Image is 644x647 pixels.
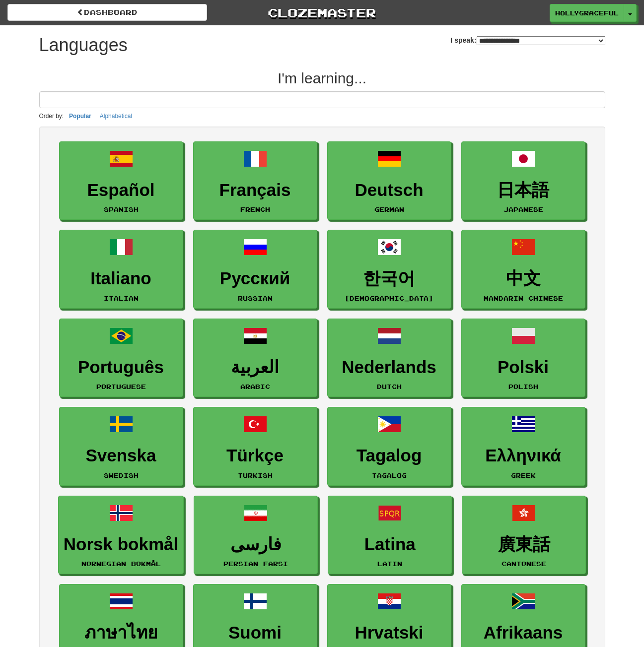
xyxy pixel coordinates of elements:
a: РусскийRussian [193,230,317,309]
a: ΕλληνικάGreek [461,407,585,486]
h3: Русский [199,269,312,288]
h3: 日本語 [467,181,580,200]
h1: Languages [39,35,128,55]
a: dashboard [7,4,207,21]
a: العربيةArabic [193,319,317,397]
small: Portuguese [96,383,146,390]
a: 中文Mandarin Chinese [461,230,585,309]
a: NederlandsDutch [327,319,451,397]
a: PolskiPolish [461,319,585,397]
small: Turkish [238,472,273,479]
h3: Norsk bokmål [64,535,178,554]
h3: Deutsch [333,181,446,200]
a: فارسیPersian Farsi [194,496,318,575]
a: Clozemaster [222,4,422,21]
h3: Español [65,181,178,200]
h3: ภาษาไทย [65,623,178,643]
small: Latin [377,560,402,567]
a: 한국어[DEMOGRAPHIC_DATA] [327,230,451,309]
a: ItalianoItalian [59,230,183,309]
small: Mandarin Chinese [484,295,563,302]
h3: 廣東話 [467,535,580,554]
button: Popular [66,111,94,122]
h3: Latina [333,535,446,554]
small: Norwegian Bokmål [81,560,161,567]
a: EspañolSpanish [59,141,183,220]
h3: العربية [199,358,312,377]
small: Tagalog [372,472,407,479]
a: 日本語Japanese [461,141,585,220]
small: Italian [104,295,139,302]
small: [DEMOGRAPHIC_DATA] [345,295,433,302]
a: Norsk bokmålNorwegian Bokmål [58,496,184,575]
a: TagalogTagalog [327,407,451,486]
h3: 中文 [467,269,580,288]
h3: 한국어 [333,269,446,288]
h2: I'm learning... [39,70,605,86]
small: Swedish [104,472,139,479]
label: I speak: [450,35,605,45]
small: French [240,206,270,213]
small: Spanish [104,206,139,213]
small: Dutch [377,383,402,390]
span: HollyGraceful [555,8,619,17]
small: Greek [511,472,536,479]
h3: Afrikaans [467,623,580,643]
a: SvenskaSwedish [59,407,183,486]
small: Polish [508,383,538,390]
h3: فارسی [199,535,312,554]
a: HollyGraceful [550,4,624,22]
h3: Ελληνικά [467,446,580,465]
h3: Suomi [199,623,312,643]
h3: Français [199,181,312,200]
a: 廣東話Cantonese [462,496,586,575]
h3: Italiano [65,269,178,288]
small: Russian [238,295,273,302]
h3: Nederlands [333,358,446,377]
small: Persian Farsi [223,560,288,567]
small: Japanese [503,206,543,213]
small: Arabic [240,383,270,390]
small: Order by: [39,113,64,120]
a: PortuguêsPortuguese [59,319,183,397]
h3: Polski [467,358,580,377]
a: TürkçeTurkish [193,407,317,486]
h3: Türkçe [199,446,312,465]
small: Cantonese [501,560,546,567]
h3: Português [65,358,178,377]
small: German [374,206,404,213]
select: I speak: [477,36,605,45]
button: Alphabetical [97,111,135,122]
h3: Svenska [65,446,178,465]
h3: Hrvatski [333,623,446,643]
a: LatinaLatin [328,496,452,575]
h3: Tagalog [333,446,446,465]
a: DeutschGerman [327,141,451,220]
a: FrançaisFrench [193,141,317,220]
